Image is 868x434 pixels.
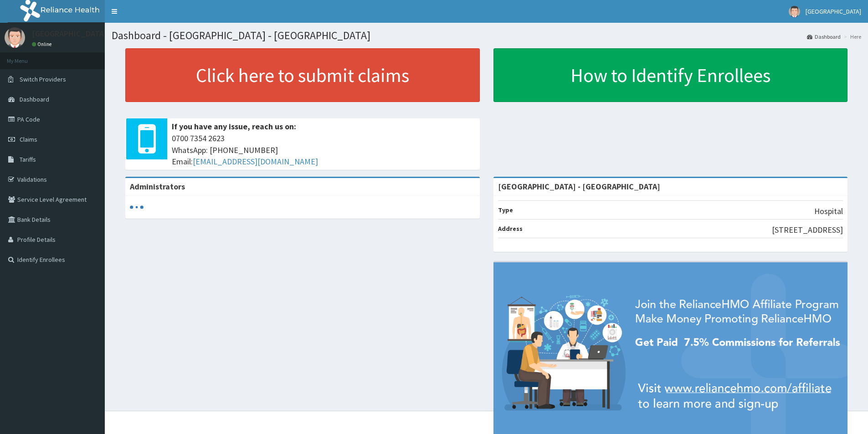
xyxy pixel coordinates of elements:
[498,225,523,233] b: Address
[20,75,66,83] span: Switch Providers
[172,133,475,168] span: 0700 7354 2623 WhatsApp: [PHONE_NUMBER] Email:
[807,33,841,41] a: Dashboard
[130,200,144,214] svg: audio-loading
[32,30,107,38] p: [GEOGRAPHIC_DATA]
[498,181,660,192] strong: [GEOGRAPHIC_DATA] - [GEOGRAPHIC_DATA]
[498,206,513,214] b: Type
[5,27,25,48] img: User Image
[193,156,318,167] a: [EMAIL_ADDRESS][DOMAIN_NAME]
[172,121,296,132] b: If you have any issue, reach us on:
[806,7,861,15] span: [GEOGRAPHIC_DATA]
[842,33,861,41] li: Here
[814,205,843,217] p: Hospital
[20,155,36,163] span: Tariffs
[20,95,49,103] span: Dashboard
[32,41,54,47] a: Online
[20,135,37,143] span: Claims
[130,181,185,192] b: Administrators
[125,48,480,102] a: Click here to submit claims
[789,6,800,17] img: User Image
[112,30,861,41] h1: Dashboard - [GEOGRAPHIC_DATA] - [GEOGRAPHIC_DATA]
[772,224,843,236] p: [STREET_ADDRESS]
[493,48,848,102] a: How to Identify Enrollees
